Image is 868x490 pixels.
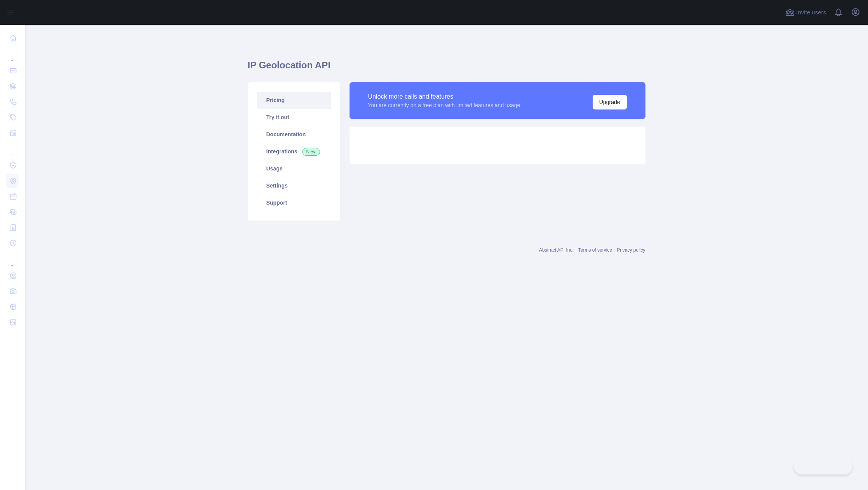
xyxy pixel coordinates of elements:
iframe: Toggle Customer Support [794,458,852,474]
div: ... [6,141,19,157]
span: Invite users [796,8,826,17]
a: Settings [257,177,331,194]
div: You are currently on a free plan with limited features and usage [368,101,520,109]
span: New [302,148,320,156]
div: ... [6,47,19,62]
a: Documentation [257,126,331,143]
div: Unlock more calls and features [368,92,520,101]
button: Upgrade [593,95,627,109]
a: Support [257,194,331,211]
a: Pricing [257,92,331,109]
button: Invite users [784,6,828,19]
a: Abstract API Inc. [539,247,574,253]
a: Try it out [257,109,331,126]
h1: IP Geolocation API [248,59,645,78]
a: Integrations New [257,143,331,160]
a: Usage [257,160,331,177]
div: ... [6,252,19,267]
a: Terms of service [578,247,612,253]
a: Privacy policy [617,247,645,253]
